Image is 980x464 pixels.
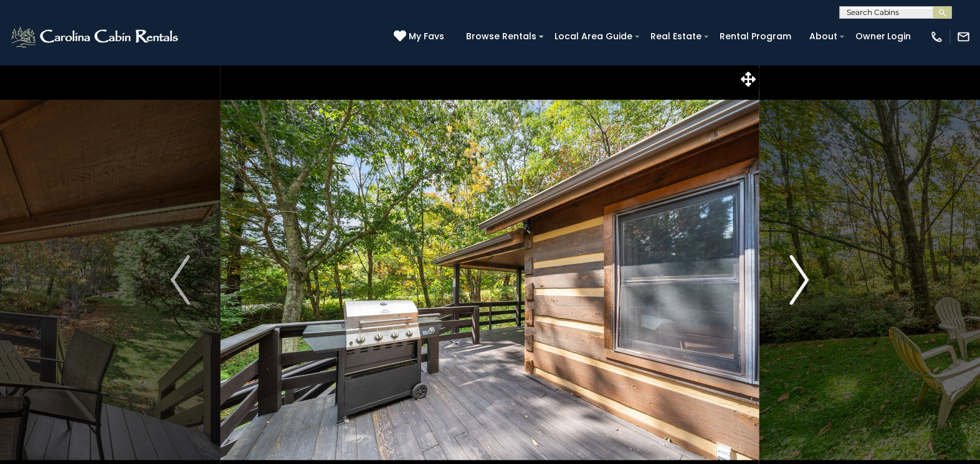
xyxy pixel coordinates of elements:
a: Browse Rentals [460,27,543,46]
a: About [803,27,844,46]
img: arrow [790,255,809,305]
img: mail-regular-white.png [957,30,971,44]
span: My Favs [409,30,444,43]
a: Real Estate [644,27,708,46]
img: phone-regular-white.png [930,30,944,44]
img: White-1-2.png [9,24,182,49]
a: Owner Login [849,27,918,46]
img: arrow [171,255,189,305]
a: Local Area Guide [548,27,639,46]
a: My Favs [394,30,447,44]
a: Rental Program [713,27,797,46]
